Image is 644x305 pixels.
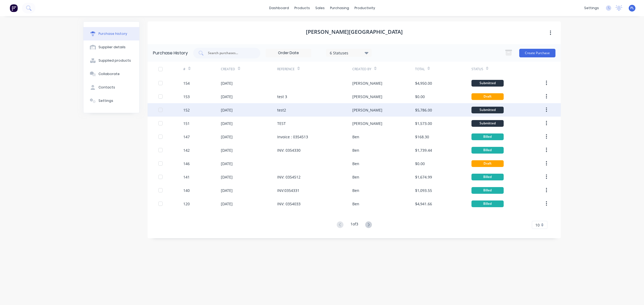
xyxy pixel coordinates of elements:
div: Ben [352,174,359,180]
div: Ben [352,161,359,166]
div: 1 of 3 [350,221,358,229]
div: 120 [183,201,190,207]
div: Collaborate [98,72,120,76]
div: Status [471,67,483,72]
div: Ben [352,147,359,153]
div: Billed [471,200,504,207]
button: Create Purchase [519,49,555,57]
div: INV: 0354512 [277,174,301,180]
div: Ben [352,188,359,193]
div: 151 [183,121,190,126]
div: 146 [183,161,190,166]
div: Purchase history [98,31,127,36]
div: $4,941.66 [415,201,432,207]
div: [DATE] [221,201,233,207]
div: productivity [352,4,378,12]
div: [DATE] [221,107,233,113]
div: settings [581,4,602,12]
div: Billed [471,187,504,194]
div: [DATE] [221,161,233,166]
div: [DATE] [221,147,233,153]
div: products [292,4,313,12]
div: # [183,67,185,72]
div: INV: 0354330 [277,147,301,153]
button: Supplied products [83,54,139,67]
div: Draft [471,160,504,167]
div: sales [313,4,327,12]
div: Submitted [471,80,504,87]
div: Ben [352,201,359,207]
div: Settings [98,98,113,103]
div: Supplier details [98,45,126,50]
div: Contacts [98,85,115,90]
input: Search purchases... [207,50,252,56]
button: Contacts [83,81,139,94]
div: [DATE] [221,174,233,180]
div: 142 [183,147,190,153]
div: $1,573.00 [415,121,432,126]
div: Created By [352,67,371,72]
div: [PERSON_NAME] [352,94,382,99]
div: purchasing [327,4,352,12]
div: $4,950.00 [415,80,432,86]
div: [DATE] [221,188,233,193]
div: 141 [183,174,190,180]
input: Order Date [266,49,311,57]
div: Billed [471,174,504,180]
div: Total [415,67,425,72]
span: 10 [535,222,540,228]
div: [DATE] [221,134,233,140]
div: $1,739.44 [415,147,432,153]
div: Billed [471,147,504,154]
div: [PERSON_NAME] [352,107,382,113]
button: Supplier details [83,40,139,54]
div: Invoice : 0354513 [277,134,308,140]
div: [DATE] [221,94,233,99]
div: [DATE] [221,80,233,86]
div: 154 [183,80,190,86]
div: INV:0354331 [277,188,299,193]
div: Purchase History [153,50,188,56]
div: 153 [183,94,190,99]
div: Reference [277,67,295,72]
div: test2 [277,107,286,113]
div: Supplied products [98,58,131,63]
div: $1,093.55 [415,188,432,193]
div: $168.30 [415,134,429,140]
div: [PERSON_NAME] [352,121,382,126]
div: Submitted [471,120,504,127]
div: Draft [471,93,504,100]
img: Factory [10,4,18,12]
button: Purchase history [83,27,139,40]
button: Collaborate [83,67,139,81]
div: Created [221,67,235,72]
button: Settings [83,94,139,107]
div: INV: 0354033 [277,201,301,207]
a: dashboard [266,4,292,12]
div: Ben [352,134,359,140]
div: TEST [277,121,286,126]
div: [DATE] [221,121,233,126]
div: $1,674.99 [415,174,432,180]
div: 140 [183,188,190,193]
h1: [PERSON_NAME][GEOGRAPHIC_DATA] [306,29,403,35]
span: PL [630,6,634,10]
div: [PERSON_NAME] [352,80,382,86]
div: 152 [183,107,190,113]
div: Submitted [471,107,504,113]
div: 6 Statuses [330,50,368,55]
div: $0.00 [415,94,425,99]
div: Billed [471,133,504,140]
div: 147 [183,134,190,140]
div: $5,786.00 [415,107,432,113]
div: $0.00 [415,161,425,166]
div: test 3 [277,94,287,99]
